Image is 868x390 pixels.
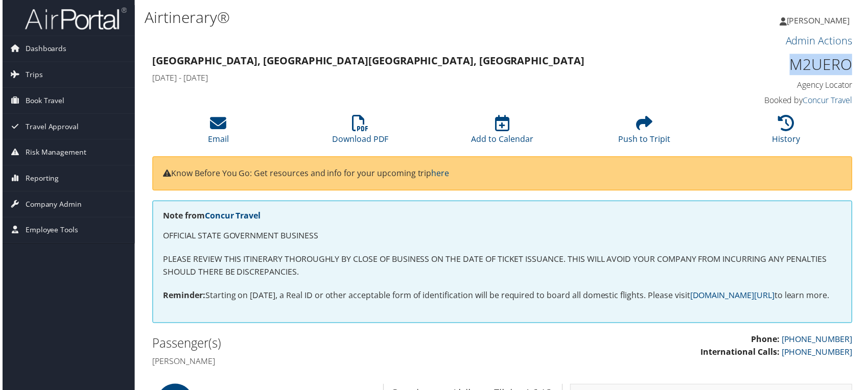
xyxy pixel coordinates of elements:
[471,121,533,145] a: Add to Calendar
[702,348,781,359] strong: International Calls:
[161,290,843,304] p: Starting on [DATE], a Real ID or other acceptable form of identification will be required to boar...
[23,166,57,192] span: Reporting
[783,335,854,347] a: [PHONE_NUMBER]
[23,88,62,114] span: Book Travel
[206,121,227,145] a: Email
[332,121,388,145] a: Download PDF
[151,72,674,84] h4: [DATE] - [DATE]
[23,62,40,88] span: Trips
[691,291,776,302] a: [DOMAIN_NAME][URL]
[23,114,77,140] span: Travel Approval
[23,192,80,218] span: Company Admin
[143,7,622,28] h1: Airtinerary®
[151,54,585,68] strong: [GEOGRAPHIC_DATA], [GEOGRAPHIC_DATA] [GEOGRAPHIC_DATA], [GEOGRAPHIC_DATA]
[161,291,204,302] strong: Reminder:
[774,121,802,145] a: History
[431,168,449,180] a: here
[781,5,862,36] a: [PERSON_NAME]
[753,335,781,347] strong: Phone:
[23,140,84,166] span: Risk Management
[690,54,854,76] h1: M2UERO
[161,231,843,244] p: OFFICIAL STATE GOVERNMENT BUSINESS
[23,218,76,244] span: Employee Tools
[161,168,843,181] p: Know Before You Go: Get resources and info for your upcoming trip
[690,95,854,106] h4: Booked by
[690,80,854,91] h4: Agency Locator
[788,15,852,26] span: [PERSON_NAME]
[783,348,854,359] a: [PHONE_NUMBER]
[22,7,125,31] img: airportal-logo.png
[203,211,260,222] a: Concur Travel
[161,254,843,280] p: PLEASE REVIEW THIS ITINERARY THOROUGHLY BY CLOSE OF BUSINESS ON THE DATE OF TICKET ISSUANCE. THIS...
[787,34,854,47] a: Admin Actions
[619,121,671,145] a: Push to Tripit
[161,211,260,222] strong: Note from
[151,357,495,369] h4: [PERSON_NAME]
[805,95,854,106] a: Concur Travel
[23,36,64,62] span: Dashboards
[151,336,495,354] h2: Passenger(s)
